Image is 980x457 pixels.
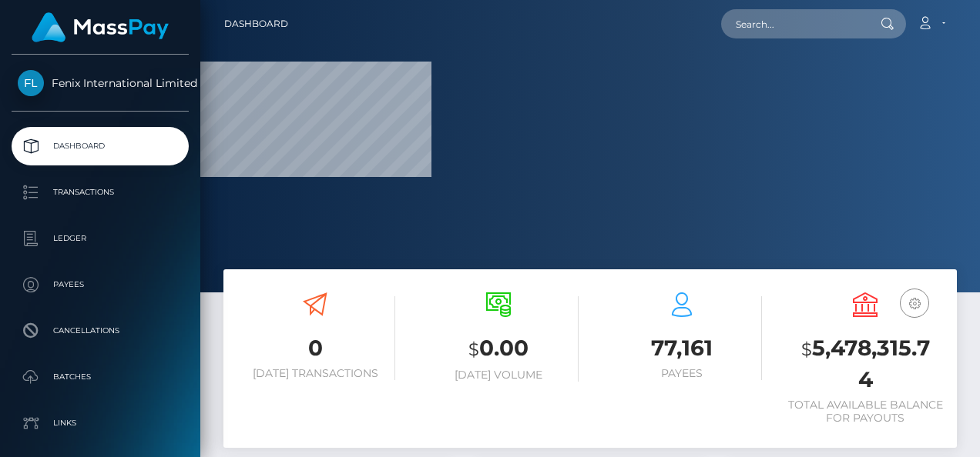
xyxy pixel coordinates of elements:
[418,333,579,365] h3: 0.00
[785,399,945,425] h6: Total Available Balance for Payouts
[12,219,189,258] a: Ledger
[18,227,183,250] p: Ledger
[468,339,479,360] small: $
[785,333,945,395] h3: 5,478,315.74
[12,404,189,442] a: Links
[602,333,762,363] h3: 77,161
[224,8,288,40] a: Dashboard
[18,181,183,204] p: Transactions
[12,76,189,90] span: Fenix International Limited
[418,369,579,382] h6: [DATE] Volume
[801,339,812,360] small: $
[32,12,169,42] img: MassPay Logo
[12,265,189,304] a: Payees
[602,367,762,380] h6: Payees
[235,333,395,363] h3: 0
[12,312,189,350] a: Cancellations
[18,319,183,342] p: Cancellations
[721,9,866,38] input: Search...
[18,70,44,96] img: Fenix International Limited
[12,173,189,212] a: Transactions
[18,135,183,158] p: Dashboard
[12,358,189,396] a: Batches
[12,127,189,165] a: Dashboard
[235,367,395,380] h6: [DATE] Transactions
[18,412,183,435] p: Links
[18,365,183,389] p: Batches
[18,273,183,296] p: Payees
